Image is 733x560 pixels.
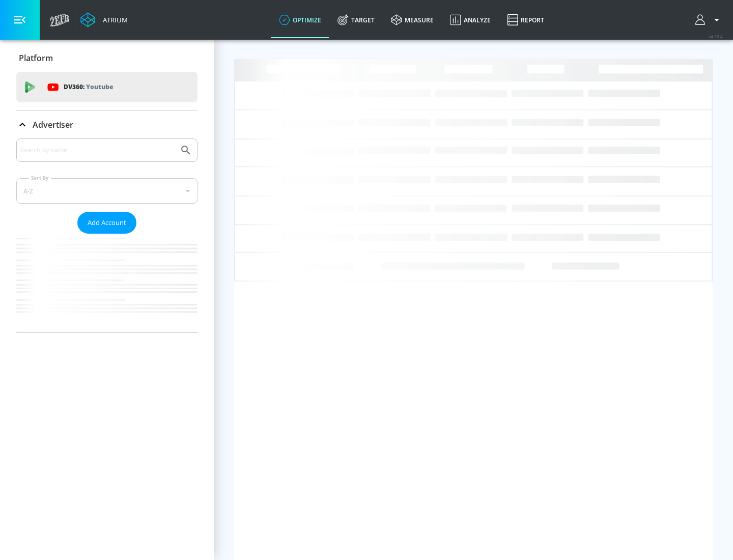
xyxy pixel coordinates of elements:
a: Analyze [442,2,499,38]
div: DV360: Youtube [16,72,198,102]
input: Search by name [20,144,175,157]
span: Add Account [88,217,126,229]
p: Advertiser [33,119,73,130]
div: Atrium [99,15,128,24]
p: DV360: [64,81,113,93]
nav: list of Advertiser [16,234,198,332]
button: Add Account [77,212,136,234]
div: Advertiser [16,110,198,139]
a: measure [383,2,442,38]
label: Sort By [29,175,51,181]
p: Youtube [86,81,113,92]
span: v 4.25.4 [709,34,723,39]
a: optimize [271,2,329,38]
a: Atrium [80,12,128,27]
div: A-Z [16,178,198,204]
p: Platform [19,52,53,64]
a: Target [329,2,383,38]
div: Advertiser [16,138,198,332]
a: Report [499,2,552,38]
div: Platform [16,44,198,72]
